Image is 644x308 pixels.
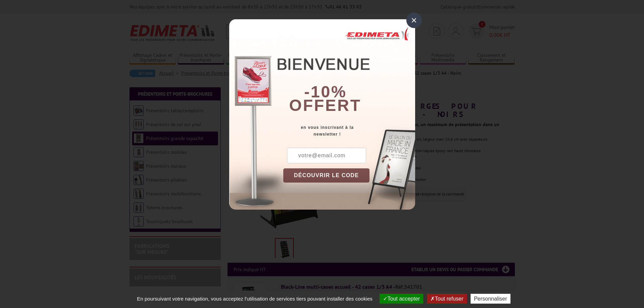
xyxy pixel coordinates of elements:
[283,168,370,183] button: DÉCOUVRIR LE CODE
[283,124,415,138] div: en vous inscrivant à la newsletter !
[134,296,376,302] span: En poursuivant votre navigation, vous acceptez l'utilisation de services tiers pouvant installer ...
[427,294,467,304] button: Tout refuser
[380,294,423,304] button: Tout accepter
[406,13,422,28] div: ×
[304,83,347,101] b: -10%
[287,148,366,163] input: votre@email.com
[289,96,361,114] font: offert
[471,294,510,304] button: Personnaliser (fenêtre modale)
